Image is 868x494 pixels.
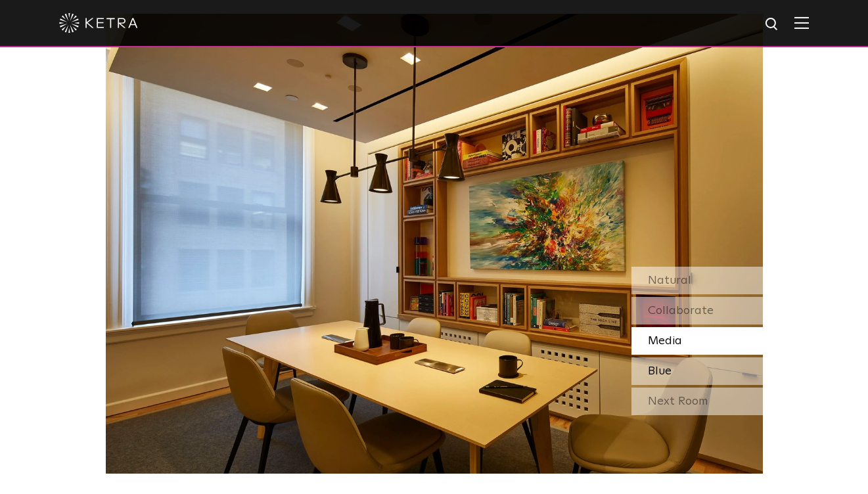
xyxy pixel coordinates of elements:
[631,388,763,415] div: Next Room
[59,13,138,33] img: ketra-logo-2019-white
[648,305,714,317] span: Collaborate
[648,335,682,347] span: Media
[648,365,672,377] span: Blue
[106,14,763,474] img: SS-Desktop-CEC-03
[764,16,781,33] img: search icon
[648,275,691,286] span: Natural
[794,16,809,29] img: Hamburger%20Nav.svg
